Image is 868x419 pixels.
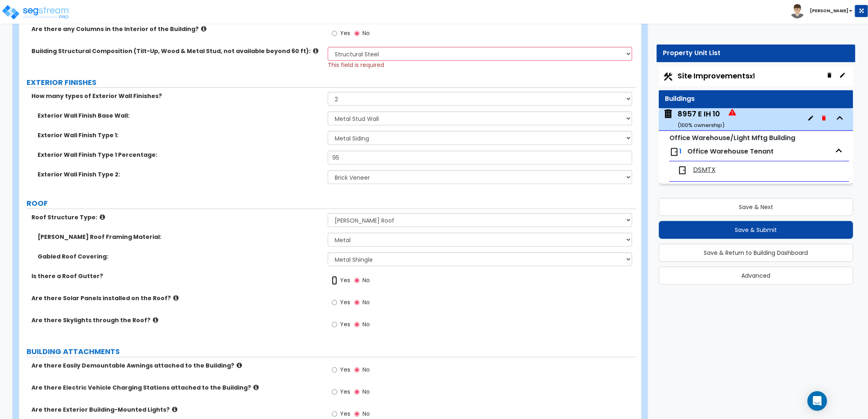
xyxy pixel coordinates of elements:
[27,198,636,209] label: ROOF
[31,294,322,302] label: Are there Solar Panels installed on the Roof?
[332,298,337,307] input: Yes
[201,26,206,32] i: click for more info!
[340,29,350,37] span: Yes
[1,4,71,20] img: logo_pro_r.png
[663,49,849,58] div: Property Unit List
[354,410,360,419] input: No
[27,77,636,88] label: EXTERIOR FINISHES
[362,29,370,37] span: No
[31,406,322,414] label: Are there Exterior Building-Mounted Lights?
[332,388,337,397] input: Yes
[27,346,636,357] label: BUILDING ATTACHMENTS
[669,133,795,143] small: Office Warehouse/Light Mftg Building
[659,221,853,239] button: Save & Submit
[31,316,322,324] label: Are there Skylights through the Roof?
[687,147,774,156] span: Office Warehouse Tenant
[749,72,755,80] small: x1
[340,366,350,374] span: Yes
[153,317,158,323] i: click for more info!
[810,8,848,14] b: [PERSON_NAME]
[340,276,350,284] span: Yes
[100,214,105,220] i: click for more info!
[340,298,350,306] span: Yes
[354,276,360,285] input: No
[693,165,716,175] span: DSMTX
[173,295,179,301] i: click for more info!
[38,111,322,120] label: Exterior Wall Finish Base Wall:
[790,4,805,18] img: avatar.png
[340,388,350,396] span: Yes
[340,410,350,418] span: Yes
[332,276,337,285] input: Yes
[354,29,360,38] input: No
[253,384,259,390] i: click for more info!
[38,252,322,261] label: Gabled Roof Covering:
[679,147,682,156] span: 1
[362,298,370,306] span: No
[669,147,679,157] img: door.png
[31,25,322,33] label: Are there any Columns in the Interior of the Building?
[665,94,847,104] div: Buildings
[354,366,360,374] input: No
[332,366,337,374] input: Yes
[38,131,322,139] label: Exterior Wall Finish Type 1:
[38,170,322,178] label: Exterior Wall Finish Type 2:
[362,388,370,396] span: No
[678,121,725,129] small: ( 100 % ownership)
[808,391,827,411] div: Open Intercom Messenger
[659,244,853,262] button: Save & Return to Building Dashboard
[31,383,322,392] label: Are there Electric Vehicle Charging Stations attached to the Building?
[340,320,350,328] span: Yes
[31,361,322,370] label: Are there Easily Demountable Awnings attached to the Building?
[362,410,370,418] span: No
[663,109,736,129] span: 8957 E IH 10
[678,165,687,175] img: door.png
[354,320,360,329] input: No
[362,320,370,328] span: No
[31,47,322,55] label: Building Structural Composition (Tilt-Up, Wood & Metal Stud, not available beyond 60 ft):
[678,109,725,129] div: 8957 E IH 10
[663,109,673,119] img: building.svg
[362,366,370,374] span: No
[31,92,322,100] label: How many types of Exterior Wall Finishes?
[172,406,177,412] i: click for more info!
[678,71,755,81] span: Site Improvements
[663,71,673,82] img: Construction.png
[38,151,322,159] label: Exterior Wall Finish Type 1 Percentage:
[354,388,360,397] input: No
[659,198,853,216] button: Save & Next
[332,410,337,419] input: Yes
[332,320,337,329] input: Yes
[31,272,322,280] label: Is there a Roof Gutter?
[328,61,384,69] span: This field is required
[38,233,322,241] label: [PERSON_NAME] Roof Framing Material:
[354,298,360,307] input: No
[237,362,242,368] i: click for more info!
[362,276,370,284] span: No
[31,213,322,221] label: Roof Structure Type:
[313,48,318,54] i: click for more info!
[659,267,853,285] button: Advanced
[332,29,337,38] input: Yes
